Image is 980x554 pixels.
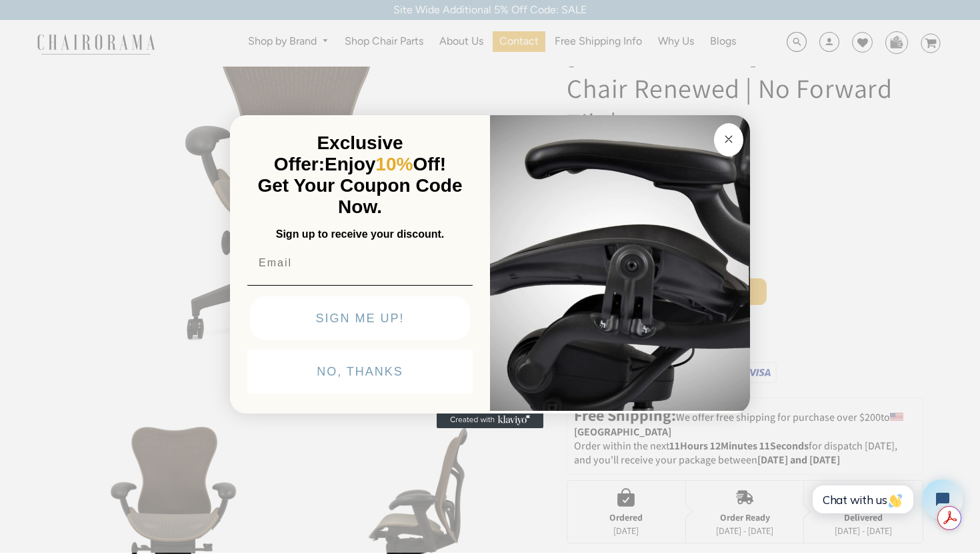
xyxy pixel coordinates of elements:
[247,250,473,276] input: Email
[490,113,750,411] img: 92d77583-a095-41f6-84e7-858462e0427a.jpeg
[247,350,473,394] button: NO, THANKS
[276,228,444,240] span: Sign up to receive your discount.
[437,412,543,428] a: Created with Klaviyo - opens in a new tab
[714,123,743,156] button: Close dialog
[798,468,974,531] iframe: Tidio Chat
[247,285,473,286] img: underline
[258,175,463,217] span: Get Your Coupon Code Now.
[274,133,403,174] span: Exclusive Offer:
[325,154,446,174] span: Enjoy Off!
[375,154,413,174] span: 10%
[250,296,470,340] button: SIGN ME UP!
